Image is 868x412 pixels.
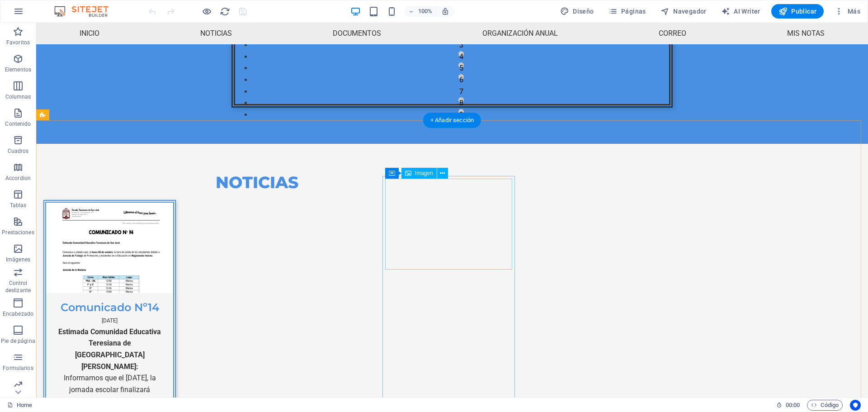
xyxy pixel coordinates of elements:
p: Prestaciones [2,229,34,236]
span: Imagen [415,170,433,176]
span: Publicar [778,7,817,16]
p: Favoritos [6,39,30,46]
button: reload [219,6,230,17]
span: AI Writer [721,7,760,16]
i: Al redimensionar, ajustar el nivel de zoom automáticamente para ajustarse al dispositivo elegido. [441,7,449,15]
p: Elementos [5,66,31,73]
span: Más [835,7,860,16]
button: Más [831,4,864,19]
button: 5 [422,40,428,45]
span: Páginas [609,7,646,16]
div: Diseño (Ctrl+Alt+Y) [557,4,598,19]
img: Editor Logo [52,6,120,17]
button: AI Writer [717,4,764,19]
div: + Añadir sección [423,113,481,128]
button: 8 [422,75,428,80]
button: 7 [422,63,428,69]
button: 100% [404,6,436,17]
button: Páginas [605,4,650,19]
a: Haz clic para cancelar la selección y doble clic para abrir páginas [7,400,32,411]
p: Cuadros [8,147,29,155]
p: Pie de página [1,337,35,345]
button: Usercentrics [850,400,861,411]
span: : [792,402,793,408]
button: 6 [422,52,428,57]
p: Imágenes [6,256,30,263]
button: 4 [422,28,428,34]
p: Contenido [5,120,31,128]
button: Diseño [557,4,598,19]
h6: Tiempo de la sesión [776,400,800,411]
button: Código [807,400,843,411]
p: Encabezado [3,310,33,317]
p: Tablas [10,202,27,209]
span: Navegador [660,7,707,16]
button: Publicar [771,4,824,19]
h6: 100% [418,6,432,17]
button: Navegador [657,4,710,19]
span: 00 00 [786,400,800,411]
p: Formularios [3,365,33,372]
p: Accordion [5,175,31,182]
button: 9 [422,86,428,92]
span: Código [811,400,839,411]
button: 3 [422,17,428,22]
p: Columnas [5,93,31,100]
span: Diseño [560,7,594,16]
